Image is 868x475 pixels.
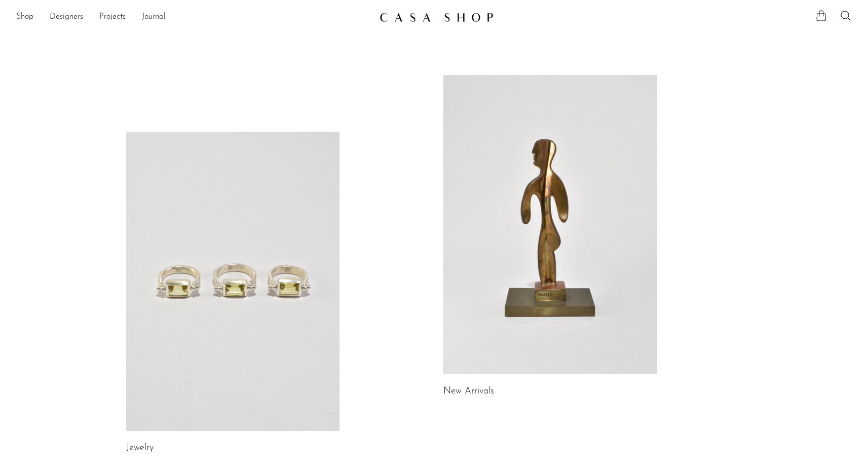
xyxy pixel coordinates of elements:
[50,11,83,24] a: Designers
[126,444,154,453] a: Jewelry
[142,11,166,24] a: Journal
[16,9,371,26] ul: NEW HEADER MENU
[443,387,494,396] a: New Arrivals
[99,11,126,24] a: Projects
[16,11,33,24] a: Shop
[16,9,371,26] nav: Desktop navigation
